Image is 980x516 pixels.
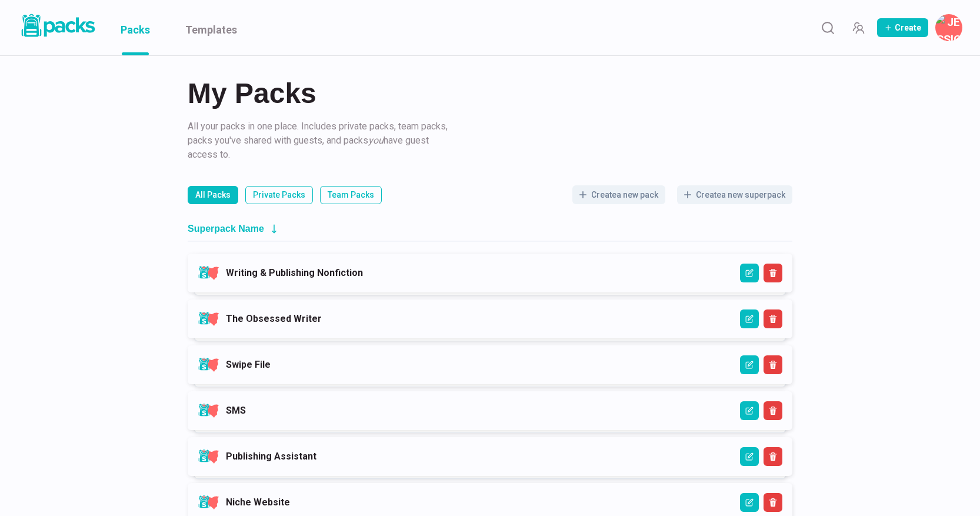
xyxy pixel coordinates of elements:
button: Delete Superpack [764,493,782,512]
button: Edit [740,264,759,282]
button: Delete Superpack [764,264,782,282]
button: Delete Superpack [764,447,782,466]
button: Edit [740,309,759,328]
button: Createa new superpack [677,185,792,204]
button: Create Pack [877,18,928,37]
p: Private Packs [253,189,305,201]
h2: Superpack Name [188,223,264,234]
p: Team Packs [328,189,374,201]
button: Delete Superpack [764,309,782,328]
button: Jessica Noel [935,14,962,41]
button: Manage Team Invites [846,16,870,39]
i: you [368,135,384,146]
button: Createa new pack [572,185,665,204]
button: Search [816,16,839,39]
button: Delete Superpack [764,401,782,420]
h2: My Packs [188,79,792,108]
button: Edit [740,355,759,374]
img: Packs logo [18,12,97,39]
a: Packs logo [18,12,97,44]
p: All your packs in one place. Includes private packs, team packs, packs you've shared with guests,... [188,119,452,162]
p: All Packs [195,189,231,201]
button: Edit [740,401,759,420]
button: Edit [740,493,759,512]
button: Edit [740,447,759,466]
button: Delete Superpack [764,355,782,374]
